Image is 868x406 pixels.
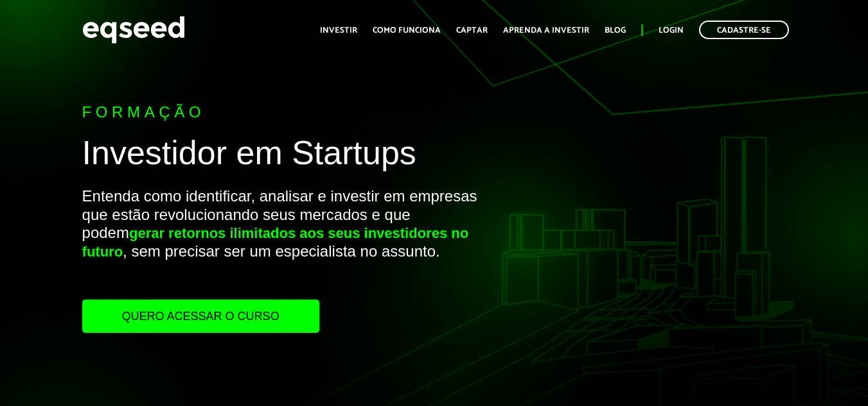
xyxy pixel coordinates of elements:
[82,187,497,300] p: Entenda como identificar, analisar e investir em empresas que estão revolucionando seus mercados ...
[82,13,185,47] img: EqSeed
[82,225,469,260] strong: gerar retornos ilimitados aos seus investidores no futuro
[82,300,319,333] a: Quero acessar o curso
[82,135,497,178] h1: Investidor em Startups
[699,21,789,39] a: Cadastre-se
[659,26,684,35] a: Login
[503,26,589,35] a: Aprenda a investir
[456,26,488,35] a: Captar
[605,26,626,35] a: Blog
[82,103,497,122] p: Formação
[373,26,441,35] a: Como funciona
[320,26,357,35] a: Investir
